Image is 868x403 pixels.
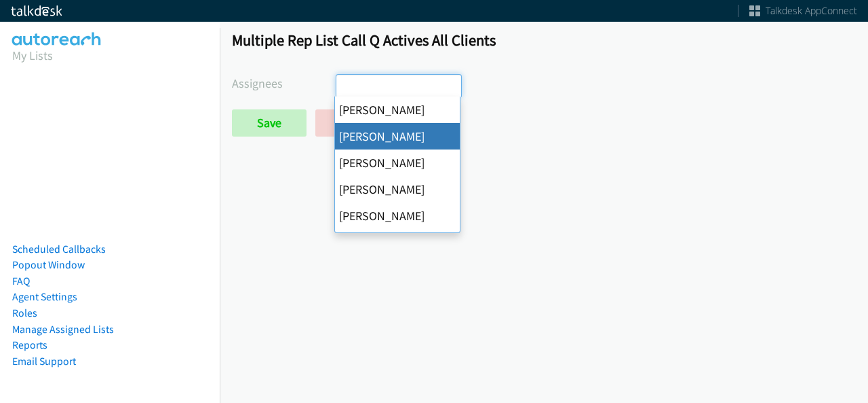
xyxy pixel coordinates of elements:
a: Agent Settings [12,290,77,303]
a: Talkdesk AppConnect [749,4,857,18]
li: [PERSON_NAME] [335,150,460,176]
li: [PERSON_NAME] [335,176,460,203]
li: [PERSON_NAME] [335,97,460,123]
a: Reports [12,338,47,351]
a: FAQ [12,275,30,287]
a: Back [315,109,391,137]
label: Assignees [232,74,336,92]
a: Email Support [12,355,76,368]
h1: Multiple Rep List Call Q Actives All Clients [232,31,856,50]
a: Roles [12,306,37,319]
li: [PERSON_NAME] [335,203,460,229]
a: Manage Assigned Lists [12,323,114,336]
a: Popout Window [12,258,85,271]
a: Scheduled Callbacks [12,243,106,256]
li: [PERSON_NAME] [335,229,460,256]
input: Save [232,109,307,137]
li: [PERSON_NAME] [335,123,460,150]
a: My Lists [12,48,53,63]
